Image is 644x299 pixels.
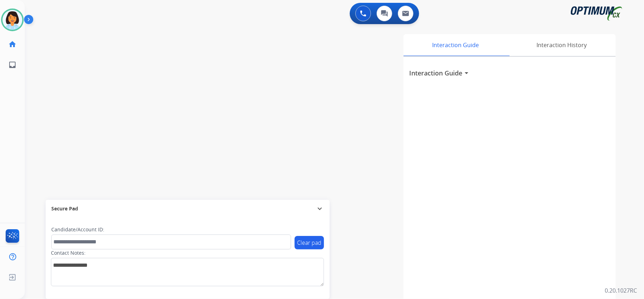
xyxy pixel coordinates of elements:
label: Contact Notes: [51,249,86,256]
mat-icon: arrow_drop_down [462,69,471,77]
div: Interaction History [508,34,616,56]
p: 0.20.1027RC [605,286,637,295]
mat-icon: inbox [8,61,17,69]
div: Interaction Guide [404,34,508,56]
mat-icon: expand_more [315,204,324,213]
label: Candidate/Account ID: [51,226,104,233]
mat-icon: home [8,40,17,49]
button: Clear pad [295,236,324,249]
span: Secure Pad [51,205,78,212]
h3: Interaction Guide [409,68,462,78]
img: avatar [2,10,22,30]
